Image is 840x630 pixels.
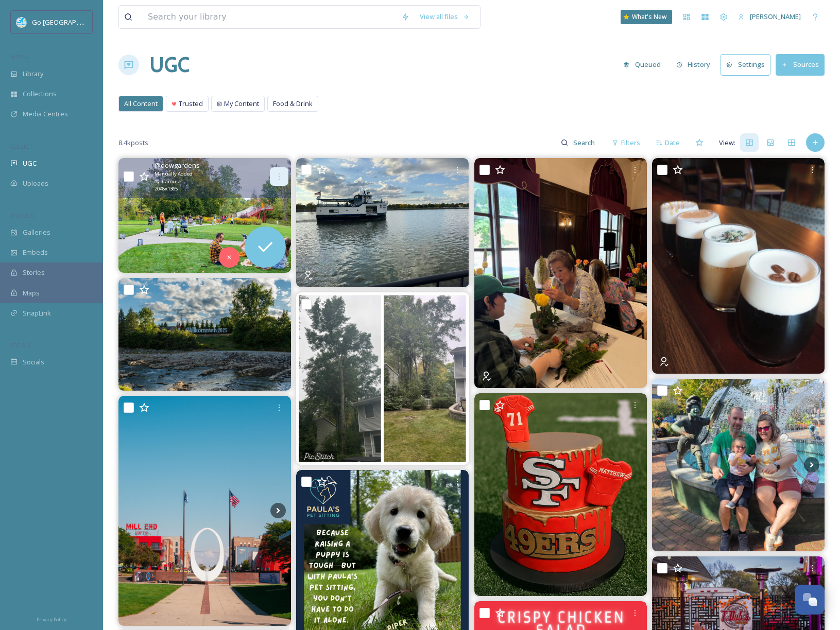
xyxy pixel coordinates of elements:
[23,159,37,168] span: UGC
[23,89,57,99] span: Collections
[10,341,31,349] span: SOCIALS
[23,308,51,318] span: SnapLink
[721,54,770,75] button: Settings
[273,99,313,109] span: Food & Drink
[149,49,190,80] a: UGC
[118,278,291,391] img: New look, same warm welcome. Visit the Riverwalk behind Gunzenhausen Street to see our brand new ...
[474,393,647,596] img: 🏈Game plan: eat cake, celebrate, cheer, repeat!🎉 We had a blast creating this San Francisco 49ers...
[23,248,48,257] span: Embeds
[155,185,178,192] span: 2048 x 1365
[652,379,825,551] img: We had a blast at Oktoberfest this past weekend and spent time exploring Frankenmuth #adventureso...
[23,357,44,367] span: Socials
[474,158,647,388] img: 🌸Ikebana; Japanese flower arrangement! We have only 2 classes left for the season. Oct. 8th and O...
[37,612,66,625] a: Privacy Policy
[118,138,148,148] span: 8.4k posts
[618,55,666,75] button: Queued
[155,170,193,178] span: Manually Added
[721,54,776,75] a: Settings
[665,138,680,148] span: Date
[750,12,801,21] span: [PERSON_NAME]
[23,227,50,237] span: Galleries
[162,178,183,185] span: Carousel
[10,53,28,61] span: MEDIA
[415,7,475,27] a: View all files
[118,158,291,273] img: Fall Walk is TOMORROW, Friday, September 26, 5–8 PM at Whiting Forest of Dow Gardens! Come anytim...
[671,55,716,75] button: History
[23,268,45,277] span: Stories
[296,158,469,287] img: Honored to be carrying guests associated with the Bay Veterans Foundation this evening. As a vete...
[776,54,825,75] button: Sources
[671,55,721,75] a: History
[10,143,32,150] span: COLLECT
[179,99,203,109] span: Trusted
[621,10,672,24] a: What's New
[16,17,27,27] img: GoGreatLogo_MISkies_RegionalTrails%20%281%29.png
[568,132,602,153] input: Search
[719,138,735,148] span: View:
[621,138,640,148] span: Filters
[733,7,806,27] a: [PERSON_NAME]
[10,212,34,219] span: WIDGETS
[224,99,259,109] span: My Content
[652,158,825,374] img: If you haven't checked out our famous Espresso Flight now's your.chance. We have live Piano music...
[795,585,825,615] button: Open Chat
[296,292,469,465] img: From towering risk to open, safe space ✅ Another successful removal done right.##TreeRemoval #Tre...
[37,616,66,623] span: Privacy Policy
[23,109,68,119] span: Media Centres
[23,69,43,79] span: Library
[124,99,158,109] span: All Content
[23,288,40,298] span: Maps
[618,55,671,75] a: Queued
[32,17,108,27] span: Go [GEOGRAPHIC_DATA]
[23,179,48,188] span: Uploads
[155,161,200,170] span: @ dowgardens
[118,396,291,626] img: 📍Bay City, MI #미시간#Baycitymi#미시간여행#미국일상#사진#후지필름#소니 #photography#travelphotography#fujifilm#sony#B...
[143,6,396,28] input: Search your library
